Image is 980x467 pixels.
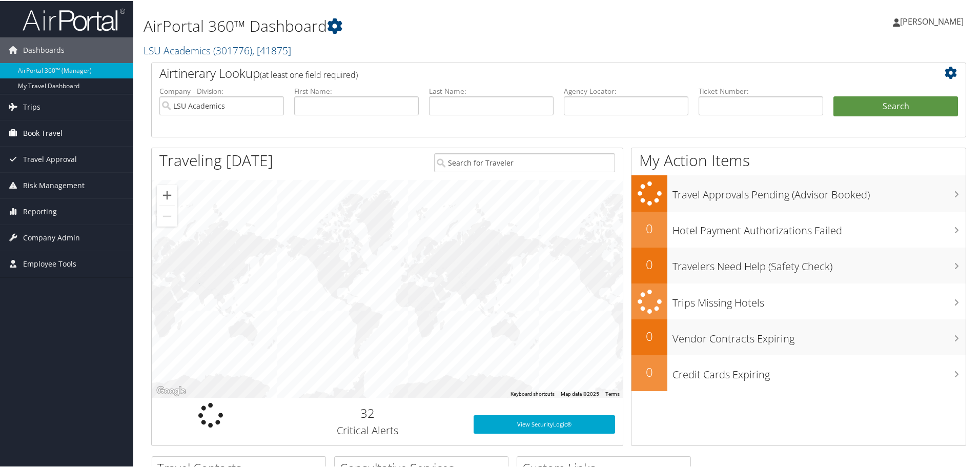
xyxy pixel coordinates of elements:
[23,119,63,145] span: Book Travel
[672,253,966,273] h3: Travelers Need Help (Safety Check)
[159,85,284,95] label: Company - Division:
[23,36,65,62] span: Dashboards
[672,326,966,345] h3: Vendor Contracts Expiring
[159,149,273,170] h1: Traveling [DATE]
[672,217,966,237] h3: Hotel Payment Authorizations Failed
[631,211,966,247] a: 0Hotel Payment Authorizations Failed
[154,383,188,397] a: Open this area in Google Maps (opens a new window)
[154,383,188,397] img: Google
[900,15,964,26] span: [PERSON_NAME]
[561,390,599,396] span: Map data ©2025
[23,172,85,197] span: Risk Management
[631,149,966,170] h1: My Action Items
[631,362,667,380] h2: 0
[564,85,688,95] label: Agency Locator:
[429,85,554,95] label: Last Name:
[631,318,966,354] a: 0Vendor Contracts Expiring
[672,181,966,201] h3: Travel Approvals Pending (Advisor Booked)
[23,146,77,171] span: Travel Approval
[833,95,958,116] button: Search
[511,390,555,397] button: Keyboard shortcuts
[631,354,966,390] a: 0Credit Cards Expiring
[631,247,966,282] a: 0Travelers Need Help (Safety Check)
[144,43,291,56] a: LSU Academics
[157,205,177,226] button: Zoom out
[631,219,667,236] h2: 0
[23,198,57,224] span: Reporting
[159,64,890,81] h2: Airtinerary Lookup
[605,390,620,396] a: Terms (opens in new tab)
[294,85,419,95] label: First Name:
[23,224,80,250] span: Company Admin
[277,422,458,437] h3: Critical Alerts
[434,152,615,171] input: Search for Traveler
[631,174,966,211] a: Travel Approvals Pending (Advisor Booked)
[631,282,966,319] a: Trips Missing Hotels
[672,290,966,309] h3: Trips Missing Hotels
[699,85,823,95] label: Ticket Number:
[672,361,966,381] h3: Credit Cards Expiring
[893,5,974,36] a: [PERSON_NAME]
[144,14,697,36] h1: AirPortal 360™ Dashboard
[157,184,177,205] button: Zoom in
[23,7,125,31] img: airportal-logo.png
[252,43,291,56] span: , [ 41875 ]
[23,250,76,276] span: Employee Tools
[260,68,358,79] span: (at least one field required)
[23,93,40,119] span: Trips
[631,327,667,344] h2: 0
[474,414,615,433] a: View SecurityLogic®
[213,43,252,56] span: ( 301776 )
[631,255,667,272] h2: 0
[277,403,458,421] h2: 32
